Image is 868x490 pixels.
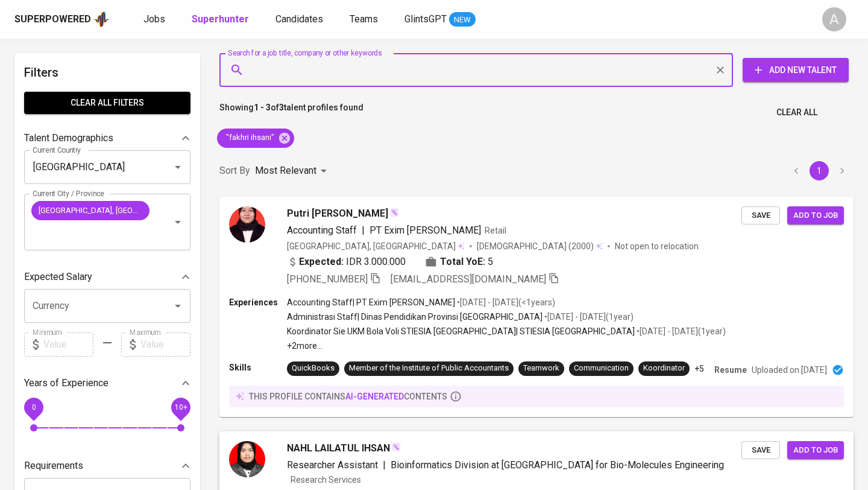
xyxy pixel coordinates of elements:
[485,226,506,235] span: Retail
[287,459,378,471] span: Researcher Assistant
[404,12,476,27] a: GlintsGPT NEW
[254,103,271,112] b: 1 - 3
[14,10,110,28] a: Superpoweredapp logo
[345,392,404,401] span: AI-generated
[574,363,629,374] div: Communication
[217,132,281,144] span: "fakhri ihsani"
[785,161,854,180] nav: pagination navigation
[712,62,729,78] button: Clear
[169,214,186,231] button: Open
[287,296,455,308] p: Accounting Staff | PT Exim [PERSON_NAME]
[14,13,91,27] div: Superpowered
[24,126,190,150] div: Talent Demographics
[24,459,83,473] p: Requirements
[229,441,265,477] img: dbb42eec2f7144f1bdeaa5ea98e38ea4.jpg
[219,164,250,178] p: Sort By
[635,325,726,337] p: • [DATE] - [DATE] ( 1 year )
[752,63,839,78] span: Add New Talent
[350,13,378,25] span: Teams
[174,402,187,411] span: 10+
[741,441,780,460] button: Save
[249,390,447,402] p: this profile contains contents
[24,63,190,82] h6: Filters
[694,363,704,375] p: +5
[404,13,447,25] span: GlintsGPT
[752,364,827,376] p: Uploaded on [DATE]
[747,444,774,457] span: Save
[391,273,546,285] span: [EMAIL_ADDRESS][DOMAIN_NAME]
[787,441,844,460] button: Add to job
[143,12,168,27] a: Jobs
[542,311,634,323] p: • [DATE] - [DATE] ( 1 year )
[24,270,92,284] p: Expected Salary
[488,255,493,269] span: 5
[287,206,388,221] span: Putri [PERSON_NAME]
[383,458,386,472] span: |
[787,206,844,225] button: Add to job
[287,240,465,252] div: [GEOGRAPHIC_DATA], [GEOGRAPHIC_DATA]
[714,364,747,376] p: Resume
[287,273,368,285] span: [PHONE_NUMBER]
[747,209,774,223] span: Save
[275,13,323,25] span: Candidates
[287,311,542,323] p: Administrasi Staff | Dinas Pendidikan Provinsi [GEOGRAPHIC_DATA]
[477,240,603,252] div: (2000)
[24,265,190,289] div: Expected Salary
[810,161,829,180] button: page 1
[793,209,838,223] span: Add to job
[217,129,294,148] div: "fakhri ihsani"
[24,376,108,390] p: Years of Experience
[31,402,36,411] span: 0
[822,7,846,31] div: A
[24,131,113,145] p: Talent Demographics
[299,255,344,269] b: Expected:
[34,95,181,110] span: Clear All filters
[391,459,724,471] span: Bioinformatics Division at [GEOGRAPHIC_DATA] for Bio-Molecules Engineering
[350,12,380,27] a: Teams
[275,12,325,27] a: Candidates
[643,363,685,374] div: Koordinator
[229,296,287,308] p: Experiences
[291,475,361,485] span: Research Services
[219,101,363,124] p: Showing of talent profiles found
[287,224,357,236] span: Accounting Staff
[192,12,251,27] a: Superhunter
[219,197,854,417] a: Putri [PERSON_NAME]Accounting Staff|PT Exim [PERSON_NAME]Retail[GEOGRAPHIC_DATA], [GEOGRAPHIC_DAT...
[440,255,485,269] b: Total YoE:
[287,441,390,456] span: NAHL LAILATUL IHSAN
[292,363,335,374] div: QuickBooks
[455,296,555,308] p: • [DATE] - [DATE] ( <1 years )
[449,14,476,26] span: NEW
[192,13,249,25] b: Superhunter
[741,206,780,225] button: Save
[229,206,265,243] img: f22200e1f951819dc3ae2a38044364a3.jpeg
[349,363,509,374] div: Member of the Institute of Public Accountants
[793,444,838,457] span: Add to job
[24,454,190,478] div: Requirements
[523,363,559,374] div: Teamwork
[615,240,699,252] p: Not open to relocation
[776,105,817,120] span: Clear All
[93,10,110,28] img: app logo
[24,92,190,114] button: Clear All filters
[229,361,287,374] p: Skills
[31,205,149,216] span: [GEOGRAPHIC_DATA], [GEOGRAPHIC_DATA]
[391,442,401,452] img: magic_wand.svg
[31,201,149,220] div: [GEOGRAPHIC_DATA], [GEOGRAPHIC_DATA]
[772,101,822,124] button: Clear All
[255,164,316,178] p: Most Relevant
[279,103,284,112] b: 3
[389,208,399,217] img: magic_wand.svg
[24,371,190,395] div: Years of Experience
[362,223,365,238] span: |
[43,332,93,357] input: Value
[287,255,406,269] div: IDR 3.000.000
[370,224,481,236] span: PT Exim [PERSON_NAME]
[169,297,186,314] button: Open
[743,58,849,82] button: Add New Talent
[255,160,331,182] div: Most Relevant
[287,325,635,337] p: Koordinator Sie UKM Bola Voli STIESIA [GEOGRAPHIC_DATA] | STIESIA [GEOGRAPHIC_DATA]
[169,159,186,176] button: Open
[477,240,568,252] span: [DEMOGRAPHIC_DATA]
[140,332,190,357] input: Value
